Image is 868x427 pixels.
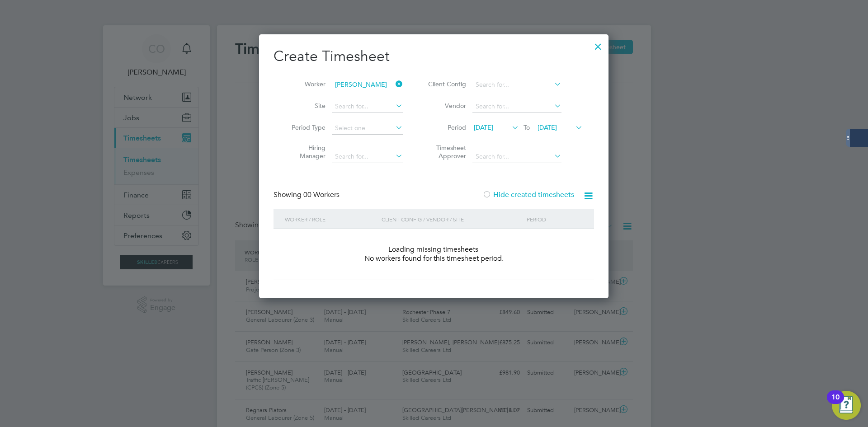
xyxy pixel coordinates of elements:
[472,150,561,163] input: Search for...
[283,209,379,230] div: Worker / Role
[285,80,325,88] label: Worker
[388,245,479,254] span: Loading missing timesheets
[379,209,524,230] div: Client Config / Vendor / Site
[482,190,574,199] label: Hide created timesheets
[274,47,594,66] h2: Create Timesheet
[472,79,561,91] input: Search for...
[474,123,493,131] span: [DATE]
[285,102,325,110] label: Site
[285,144,325,160] label: Hiring Manager
[285,123,325,131] label: Period Type
[332,122,403,135] input: Select one
[274,190,341,200] div: Showing
[425,80,466,88] label: Client Config
[425,123,466,131] label: Period
[831,397,840,409] div: 10
[425,144,466,160] label: Timesheet Approver
[332,150,403,163] input: Search for...
[524,209,585,230] div: Period
[332,79,403,91] input: Search for...
[303,190,340,199] span: 00 Workers
[283,254,585,263] div: No workers found for this timesheet period.
[425,102,466,110] label: Vendor
[472,100,561,113] input: Search for...
[521,122,533,133] span: To
[332,100,403,113] input: Search for...
[538,123,557,131] span: [DATE]
[832,391,861,420] button: Open Resource Center, 10 new notifications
